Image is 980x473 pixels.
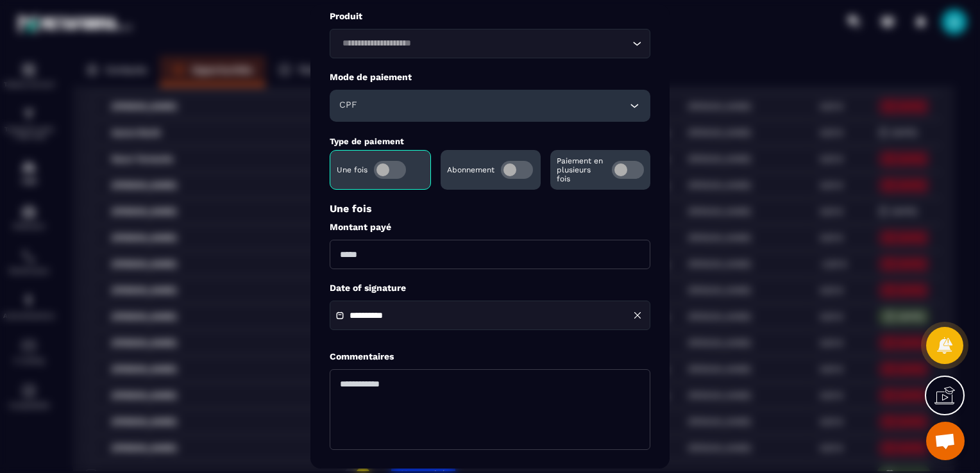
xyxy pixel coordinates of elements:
label: Mode de paiement [330,71,650,83]
p: Une fois [330,203,650,215]
label: Commentaires [330,351,394,363]
label: Produit [330,10,650,22]
p: Abonnement [447,165,494,174]
label: Date of signature [330,282,650,294]
label: Montant payé [330,221,650,233]
input: Search for option [338,37,629,51]
a: Ouvrir le chat [926,422,965,460]
label: Type de paiement [330,137,404,146]
div: Search for option [330,29,650,58]
p: Une fois [337,165,367,174]
p: Paiement en plusieurs fois [557,156,605,183]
